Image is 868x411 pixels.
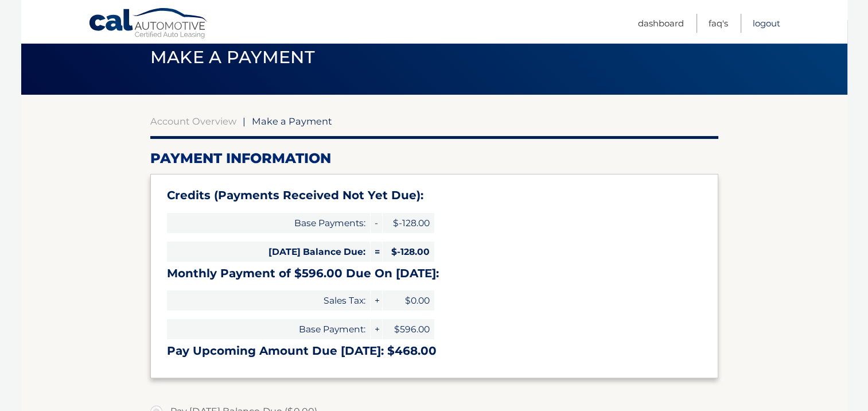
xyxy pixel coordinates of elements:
h2: Payment Information [150,150,718,167]
span: - [371,213,382,233]
span: $596.00 [383,319,434,339]
span: = [371,242,382,262]
span: + [371,319,382,339]
a: Dashboard [638,14,684,33]
span: Make a Payment [150,46,315,68]
span: Base Payments: [167,213,370,233]
a: Account Overview [150,115,236,127]
span: $-128.00 [383,213,434,233]
span: | [243,115,246,127]
span: + [371,290,382,311]
a: Logout [753,14,780,33]
span: Make a Payment [252,115,332,127]
span: Base Payment: [167,319,370,339]
span: [DATE] Balance Due: [167,242,370,262]
h3: Pay Upcoming Amount Due [DATE]: $468.00 [167,344,702,358]
a: Cal Automotive [88,7,209,41]
span: $-128.00 [383,242,434,262]
h3: Monthly Payment of $596.00 Due On [DATE]: [167,266,702,281]
h3: Credits (Payments Received Not Yet Due): [167,188,702,203]
span: Sales Tax: [167,290,370,311]
a: FAQ's [709,14,728,33]
span: $0.00 [383,290,434,311]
